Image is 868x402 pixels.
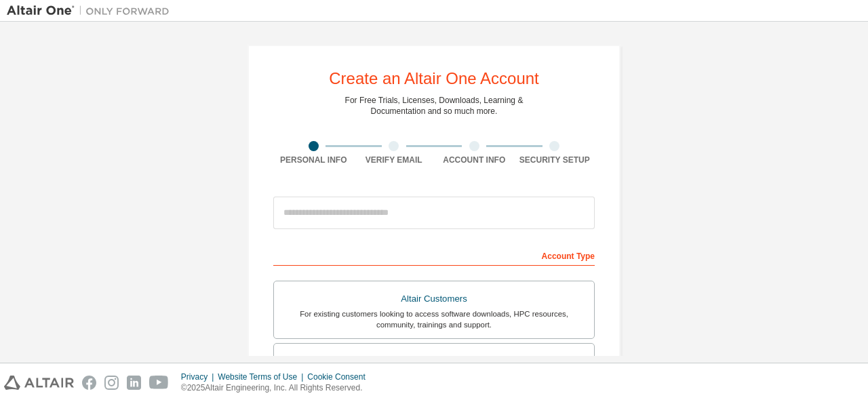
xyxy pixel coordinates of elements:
[218,371,307,382] div: Website Terms of Use
[181,371,218,382] div: Privacy
[329,71,539,87] div: Create an Altair One Account
[181,382,374,394] p: © 2025 Altair Engineering, Inc. All Rights Reserved.
[282,352,586,371] div: Students
[282,308,586,330] div: For existing customers looking to access software downloads, HPC resources, community, trainings ...
[282,289,586,308] div: Altair Customers
[273,244,595,266] div: Account Type
[273,155,354,165] div: Personal Info
[104,376,119,390] img: instagram.svg
[127,376,141,390] img: linkedin.svg
[345,95,524,117] div: For Free Trials, Licenses, Downloads, Learning & Documentation and so much more.
[354,155,435,165] div: Verify Email
[149,376,169,390] img: youtube.svg
[307,371,373,382] div: Cookie Consent
[7,4,176,18] img: Altair One
[434,155,515,165] div: Account Info
[515,155,595,165] div: Security Setup
[4,376,74,390] img: altair_logo.svg
[82,376,96,390] img: facebook.svg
